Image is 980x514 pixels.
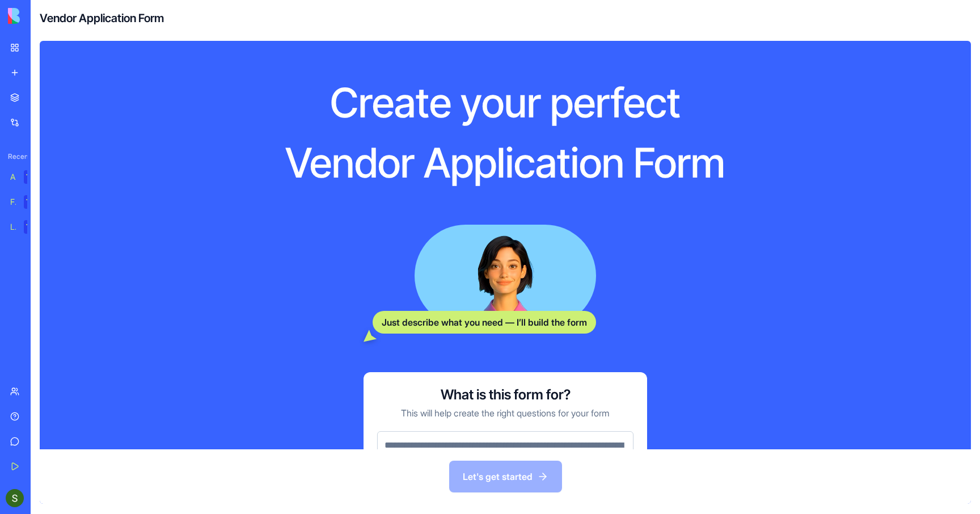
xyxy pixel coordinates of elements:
[3,166,49,188] a: AI Logo GeneratorTRY
[8,8,78,24] img: logo
[24,170,42,184] div: TRY
[251,137,759,188] h1: Vendor Application Form
[6,489,24,507] img: ACg8ocIVqglirPEMdm3AJok0tgIVFiX_IwWlk9tbpZXd94KQRqOwOA=s96-c
[10,171,16,183] div: AI Logo Generator
[441,386,571,404] h3: What is this form for?
[401,406,610,420] p: This will help create the right questions for your form
[373,311,596,334] div: Just describe what you need — I’ll build the form
[10,196,16,208] div: Feedback Form
[3,191,49,213] a: Feedback FormTRY
[3,216,49,238] a: Literary BlogTRY
[10,221,16,233] div: Literary Blog
[24,220,42,234] div: TRY
[40,10,164,26] h4: Vendor Application Form
[3,152,27,161] span: Recent
[251,77,759,128] h1: Create your perfect
[24,195,42,209] div: TRY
